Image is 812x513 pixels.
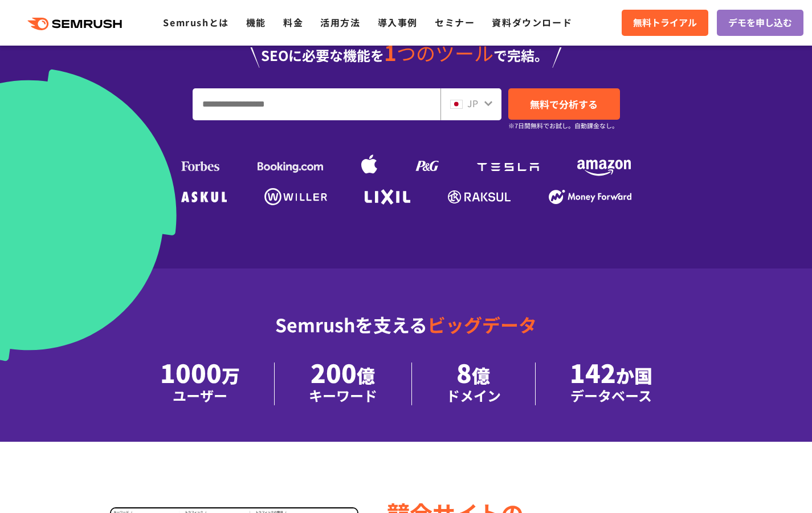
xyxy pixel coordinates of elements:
[378,15,418,29] a: 導入事例
[472,362,490,388] span: 億
[530,97,598,111] span: 無料で分析する
[717,10,803,36] a: デモを申し込む
[275,363,412,405] li: 200
[536,363,687,405] li: 142
[384,36,397,67] span: 1
[427,311,537,337] span: ビッグデータ
[633,15,697,30] span: 無料トライアル
[246,15,266,29] a: 機能
[467,96,478,110] span: JP
[320,15,360,29] a: 活用方法
[616,362,652,388] span: か国
[570,385,652,405] div: データベース
[622,10,708,36] a: 無料トライアル
[283,15,303,29] a: 料金
[728,15,792,30] span: デモを申し込む
[309,385,377,405] div: キーワード
[412,363,536,405] li: 8
[163,15,228,29] a: Semrushとは
[435,15,475,29] a: セミナー
[446,385,501,405] div: ドメイン
[492,15,572,29] a: 資料ダウンロード
[193,89,440,120] input: URL、キーワードを入力してください
[493,45,548,65] span: で完結。
[508,120,618,131] small: ※7日間無料でお試し。自動課金なし。
[79,305,734,363] div: Semrushを支える
[397,39,493,67] span: つのツール
[508,88,620,120] a: 無料で分析する
[357,362,375,388] span: 億
[79,42,734,68] div: SEOに必要な機能を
